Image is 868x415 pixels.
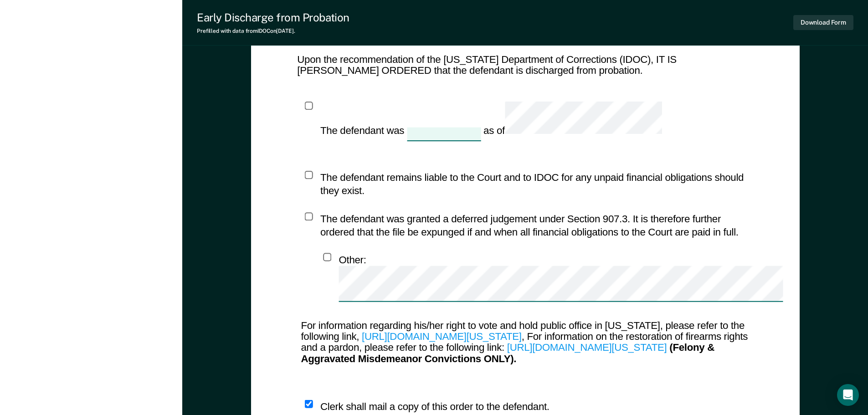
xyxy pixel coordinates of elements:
div: Open Intercom Messenger [837,384,859,406]
div: For information regarding his/her right to vote and hold public office in [US_STATE], please refe... [301,319,750,364]
div: The defendant was as of [320,102,662,141]
div: Clerk shall mail a copy of this order to the defendant. [320,400,550,413]
div: The defendant remains liable to the Court and to IDOC for any unpaid financial obligations should... [320,170,754,197]
div: Prefilled with data from IDOC on [DATE] . [197,28,349,34]
a: [URL][DOMAIN_NAME][US_STATE] [362,331,522,342]
div: Early Discharge from Probation [197,11,349,24]
button: Download Form [793,15,853,30]
a: [URL][DOMAIN_NAME][US_STATE] [507,342,667,353]
div: Upon the recommendation of the [US_STATE] Department of Corrections (IDOC), IT IS [PERSON_NAME] O... [297,53,753,76]
div: The defendant was granted a deferred judgement under Section 907.3. It is therefore further order... [320,212,754,238]
b: (Felony & Aggravated Misdemeanor Convictions ONLY). [301,342,714,364]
